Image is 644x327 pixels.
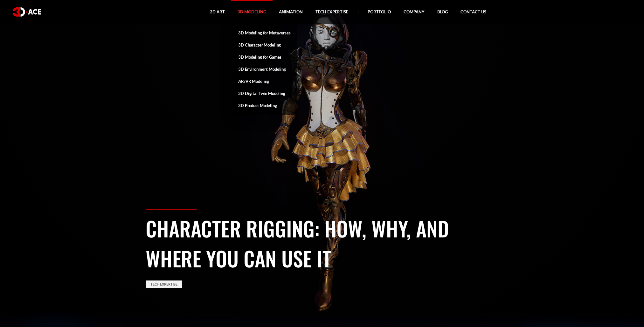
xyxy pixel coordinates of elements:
[231,99,297,112] a: 3D Product Modeling
[146,213,499,273] h1: Character Rigging: How, Why, and Where You Can Use It
[231,75,297,87] a: AR/VR Modeling
[231,27,297,39] a: 3D Modeling for Metaverses
[146,280,182,288] a: Tech Expertise
[231,87,297,99] a: 3D Digital Twin Modeling
[231,51,297,63] a: 3D Modeling for Games
[231,39,297,51] a: 3D Character Modeling
[13,7,41,17] img: logo white
[231,63,297,75] a: 3D Environment Modeling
